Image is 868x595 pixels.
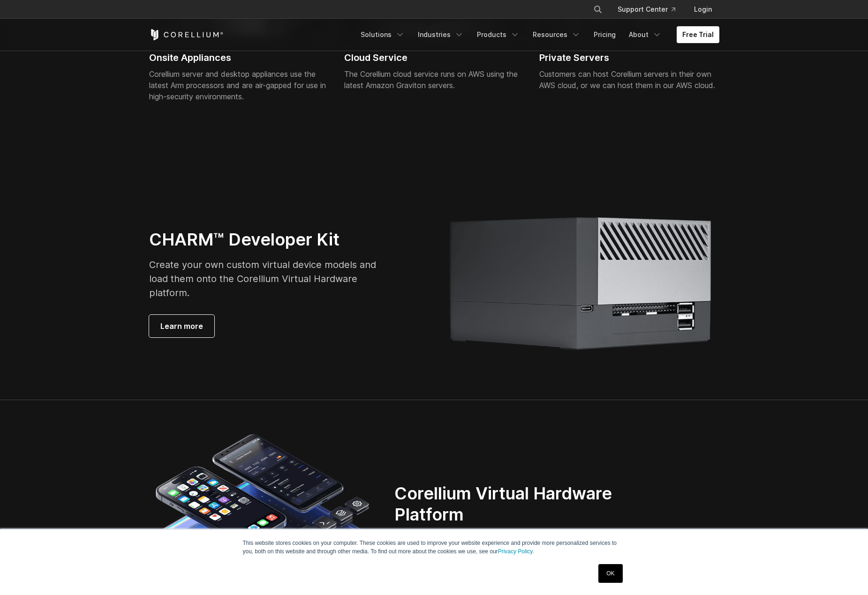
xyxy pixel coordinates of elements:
[687,1,719,18] a: Login
[344,68,524,91] div: The Corellium cloud service runs on AWS using the latest Amazon Graviton servers.
[589,1,606,18] button: Search
[598,564,622,583] a: OK
[527,26,586,43] a: Resources
[539,68,719,91] div: Customers can host Corellium servers in their own AWS cloud, or we can host them in our AWS cloud.
[444,212,719,355] img: Corellium Viper servers
[149,315,214,337] a: Learn more
[355,26,410,43] a: Solutions
[610,1,683,18] a: Support Center
[149,29,224,40] a: Corellium Home
[149,259,376,298] span: Create your own custom virtual device models and load them onto the Corellium Virtual Hardware pl...
[355,26,719,43] div: Navigation Menu
[471,26,525,43] a: Products
[243,539,626,556] p: This website stores cookies on your computer. These cookies are used to improve your website expe...
[394,483,684,525] h2: Corellium Virtual Hardware Platform
[582,1,719,18] div: Navigation Menu
[160,320,203,332] span: Learn more
[344,51,524,65] h2: Cloud Service
[149,229,378,250] h3: CHARM™ Developer Kit
[149,51,329,65] h2: Onsite Appliances
[588,26,621,43] a: Pricing
[677,26,719,43] a: Free Trial
[539,51,719,65] h2: Private Servers
[623,26,667,43] a: About
[498,548,534,555] a: Privacy Policy.
[149,68,329,102] div: Corellium server and desktop appliances use the latest Arm processors and are air-gapped for use ...
[412,26,469,43] a: Industries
